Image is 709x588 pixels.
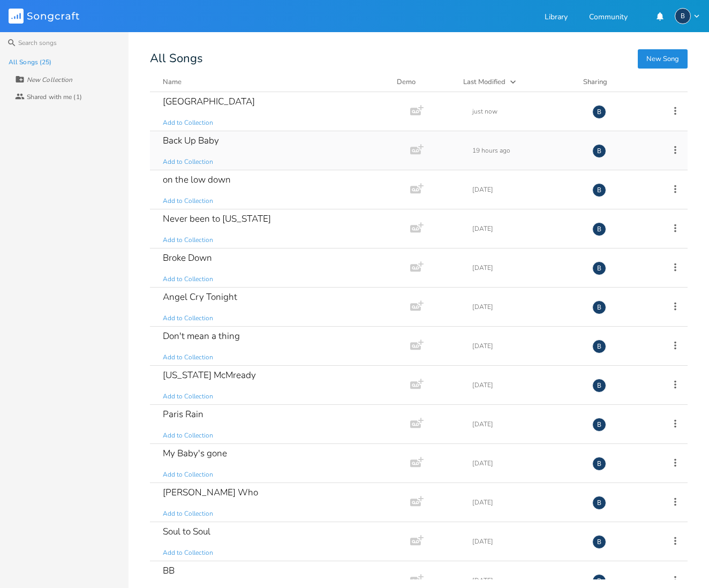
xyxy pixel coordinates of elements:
button: Name [163,77,384,87]
div: boywells [592,105,606,119]
div: Back Up Baby [163,136,219,145]
div: Name [163,77,182,87]
button: B [675,8,700,24]
div: Last Modified [463,77,506,87]
div: boywells [592,418,606,432]
div: Shared with me (1) [27,94,82,100]
span: Add to Collection [163,509,213,518]
div: boywells [592,144,606,158]
div: [DATE] [472,499,579,506]
div: New Collection [27,77,72,83]
div: BB [163,566,175,575]
span: Add to Collection [163,314,213,323]
span: Add to Collection [163,197,213,206]
div: [DATE] [472,265,579,271]
div: boywells [592,379,606,393]
div: Angel Cry Tonight [163,292,237,301]
span: Add to Collection [163,431,213,440]
div: 19 hours ago [472,147,579,154]
div: Demo [397,77,450,87]
div: just now [472,108,579,115]
span: Add to Collection [163,548,213,557]
div: Paris Rain [163,410,203,419]
span: Add to Collection [163,157,213,167]
div: boywells [592,496,606,510]
div: All Songs [150,54,688,64]
div: boywells [592,457,606,471]
div: [GEOGRAPHIC_DATA] [163,97,255,106]
div: boywells [592,535,606,549]
span: Add to Collection [163,275,213,284]
span: Add to Collection [163,470,213,479]
span: Add to Collection [163,118,213,127]
div: Soul to Soul [163,527,210,536]
div: boywells [592,183,606,197]
div: boywells [592,261,606,275]
div: boywells [592,300,606,314]
div: [DATE] [472,460,579,466]
div: [DATE] [472,382,579,388]
div: Don't mean a thing [163,331,240,341]
div: My Baby's gone [163,449,227,458]
div: [US_STATE] McMready [163,371,256,380]
div: [DATE] [472,538,579,545]
div: All Songs (25) [9,59,51,65]
div: [DATE] [472,421,579,427]
div: [DATE] [472,343,579,349]
div: [DATE] [472,186,579,193]
button: New Song [638,49,688,69]
div: [DATE] [472,577,579,584]
a: Library [545,13,568,22]
div: Broke Down [163,253,212,262]
div: boywells [592,340,606,353]
div: Sharing [583,77,647,87]
a: Community [589,13,628,22]
div: [DATE] [472,304,579,310]
div: on the low down [163,175,231,184]
div: boywells [675,8,691,24]
span: Add to Collection [163,236,213,245]
div: [PERSON_NAME] Who [163,488,258,497]
div: Never been to [US_STATE] [163,214,271,223]
span: Add to Collection [163,353,213,362]
div: [DATE] [472,225,579,232]
div: boywells [592,574,606,588]
div: boywells [592,222,606,236]
button: Last Modified [463,77,570,87]
span: Add to Collection [163,392,213,401]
